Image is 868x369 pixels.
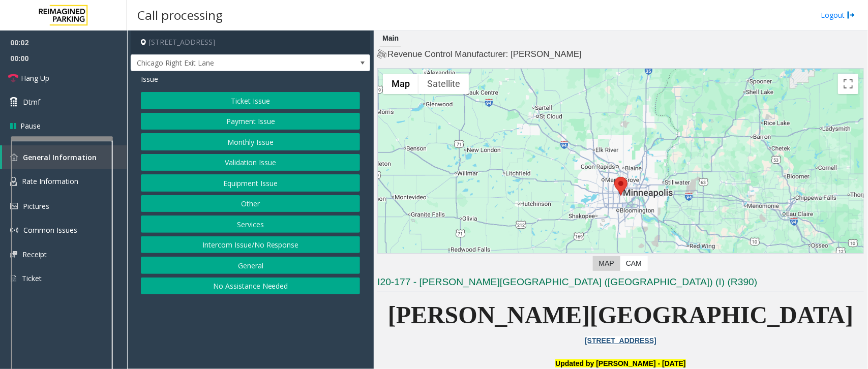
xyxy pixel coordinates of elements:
button: Intercom Issue/No Response [141,236,360,254]
button: Services [141,216,360,233]
span: Pause [20,120,41,131]
button: Validation Issue [141,154,360,171]
img: 'icon' [10,226,18,234]
button: Equipment Issue [141,174,360,192]
button: Ticket Issue [141,92,360,109]
button: Toggle fullscreen view [838,74,858,94]
h3: Call processing [132,3,228,27]
label: CAM [620,256,648,271]
span: Chicago Right Exit Lane [131,55,322,71]
button: Monthly Issue [141,133,360,150]
img: logout [847,10,855,20]
button: General [141,257,360,274]
h4: Revenue Control Manufacturer: [PERSON_NAME] [377,48,864,60]
h4: [STREET_ADDRESS] [131,30,370,54]
img: 'icon' [10,177,17,186]
a: [STREET_ADDRESS] [585,336,656,345]
span: Issue [141,74,158,84]
button: Payment Issue [141,113,360,130]
div: Main [380,30,401,47]
button: Show satellite imagery [418,74,469,94]
div: 800 East 28th Street, Minneapolis, MN [614,177,627,196]
img: 'icon' [10,153,18,161]
a: Logout [821,10,855,20]
img: 'icon' [10,251,17,258]
a: General Information [2,145,127,169]
span: [PERSON_NAME][GEOGRAPHIC_DATA] [388,301,854,328]
img: 'icon' [10,274,17,283]
button: Show street map [383,74,418,94]
h3: I20-177 - [PERSON_NAME][GEOGRAPHIC_DATA] ([GEOGRAPHIC_DATA]) (I) (R390) [377,275,864,292]
img: 'icon' [10,203,18,209]
span: Dtmf [23,97,40,107]
button: No Assistance Needed [141,278,360,295]
label: Map [593,256,620,271]
span: Hang Up [21,73,49,83]
button: Other [141,195,360,212]
font: Updated by [PERSON_NAME] - [DATE] [555,359,685,367]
